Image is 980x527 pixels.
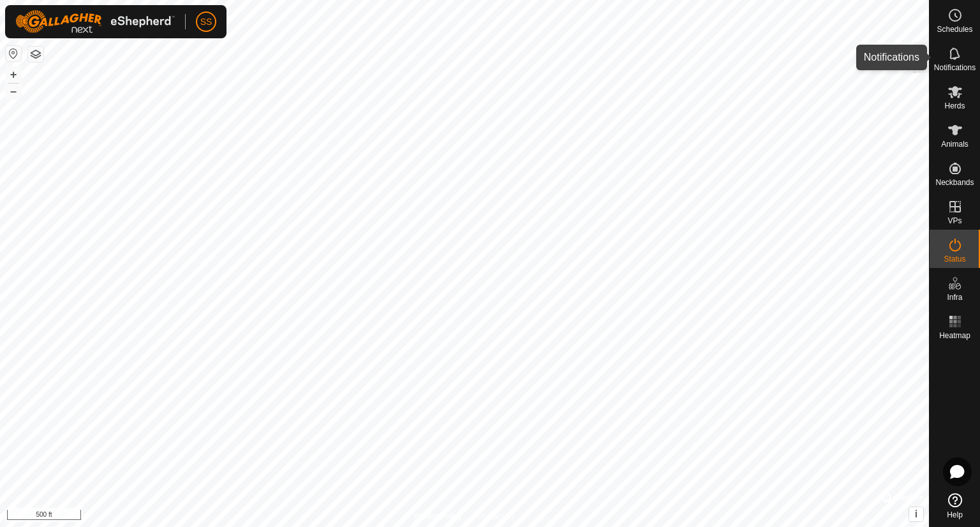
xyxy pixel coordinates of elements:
span: i [915,508,917,519]
span: VPs [947,217,961,225]
button: + [6,67,21,82]
span: Status [944,255,965,263]
button: – [6,84,21,99]
span: Herds [944,102,965,110]
img: Gallagher Logo [15,10,175,33]
span: Animals [941,140,969,148]
span: Schedules [937,26,972,33]
span: Help [947,511,963,519]
span: Notifications [934,64,976,71]
a: Contact Us [477,510,515,522]
span: SS [200,15,212,29]
button: i [909,507,923,521]
button: Reset Map [6,46,21,61]
a: Privacy Policy [414,510,462,522]
span: Neckbands [935,179,974,186]
span: Heatmap [939,332,970,339]
span: Infra [947,293,962,301]
a: Help [930,488,980,524]
button: Map Layers [28,47,43,62]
